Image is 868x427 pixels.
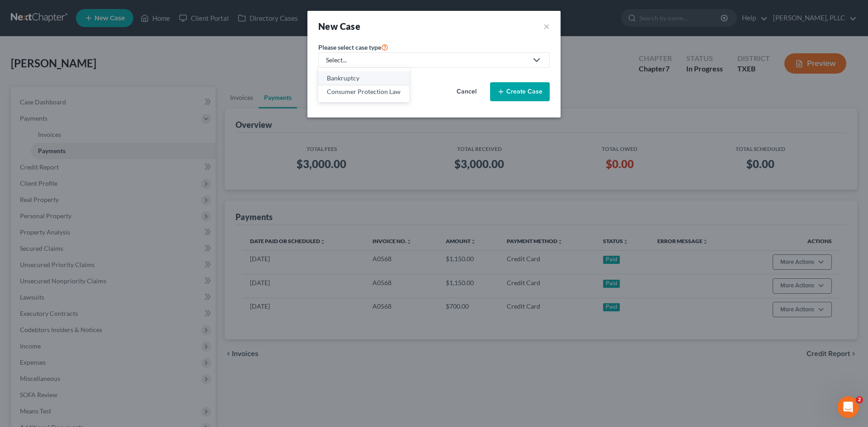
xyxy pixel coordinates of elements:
div: Select... [326,56,528,65]
span: Please select case type [318,43,381,51]
div: Consumer Protection Law [327,87,401,96]
button: × [543,20,550,33]
button: Create Case [490,82,550,101]
a: Consumer Protection Law [318,85,409,99]
a: Bankruptcy [318,71,409,85]
button: Cancel [447,83,486,101]
span: 2 [856,396,863,404]
strong: New Case [318,21,360,32]
iframe: Intercom live chat [837,396,859,418]
div: Bankruptcy [327,74,401,83]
